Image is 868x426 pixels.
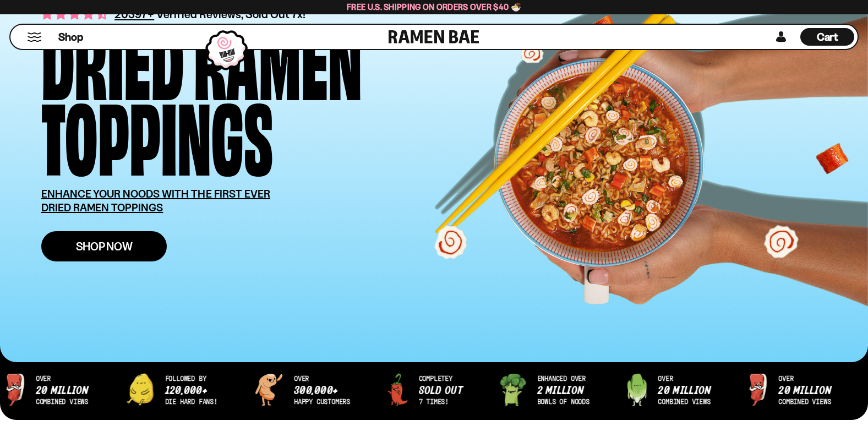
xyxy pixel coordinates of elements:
[58,30,83,45] span: Shop
[817,30,838,43] span: Cart
[194,20,362,95] div: Ramen
[41,187,270,214] u: ENHANCE YOUR NOODS WITH THE FIRST EVER DRIED RAMEN TOPPINGS
[58,28,83,46] a: Shop
[41,231,167,261] a: Shop Now
[41,95,273,171] div: Toppings
[76,241,133,252] span: Shop Now
[27,32,42,42] button: Mobile Menu Trigger
[800,25,854,49] div: Cart
[347,2,521,12] span: Free U.S. Shipping on Orders over $40 🍜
